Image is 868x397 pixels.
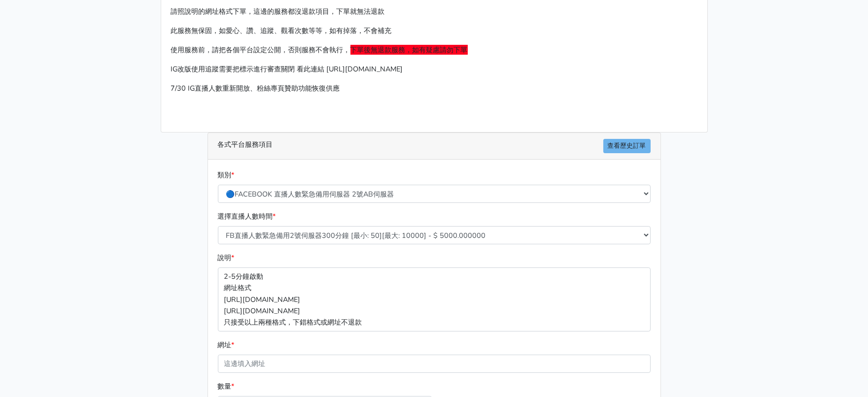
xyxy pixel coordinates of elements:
label: 數量 [218,381,235,392]
div: 各式平台服務項目 [208,133,660,160]
span: 下單後無退款服務，如有疑慮請勿下單 [350,45,468,55]
a: 查看歷史訂單 [603,139,651,153]
label: 類別 [218,169,235,181]
p: 2-5分鐘啟動 網址格式 [URL][DOMAIN_NAME] [URL][DOMAIN_NAME] 只接受以上兩種格式，下錯格式或網址不退款 [218,267,651,331]
label: 選擇直播人數時間 [218,211,276,222]
p: 使用服務前，請把各個平台設定公開，否則服務不會執行， [171,44,697,56]
p: IG改版使用追蹤需要把標示進行審查關閉 看此連結 [URL][DOMAIN_NAME] [171,64,697,75]
input: 這邊填入網址 [218,355,651,373]
p: 7/30 IG直播人數重新開放、粉絲專頁贊助功能恢復供應 [171,83,697,94]
p: 此服務無保固，如愛心、讚、追蹤、觀看次數等等，如有掉落，不會補充 [171,25,697,36]
p: 請照說明的網址格式下單，這邊的服務都沒退款項目，下單就無法退款 [171,6,697,17]
label: 說明 [218,252,235,264]
label: 網址 [218,339,235,351]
